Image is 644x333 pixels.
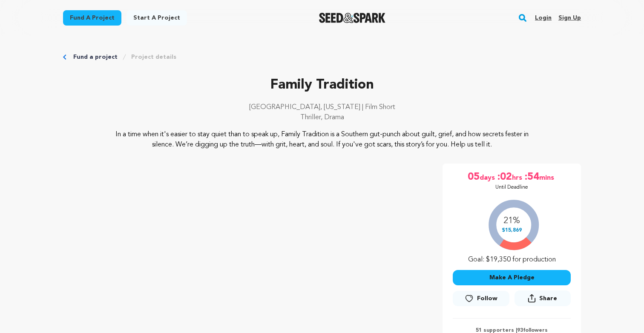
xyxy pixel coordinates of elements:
div: Breadcrumb [63,53,581,61]
img: Seed&Spark Logo Dark Mode [319,13,386,23]
span: Share [539,294,557,303]
span: :02 [497,170,512,184]
a: Follow [453,291,509,306]
span: Follow [477,294,497,303]
span: hrs [512,170,524,184]
a: Fund a project [63,10,121,26]
a: Fund a project [73,53,118,61]
span: days [480,170,497,184]
p: Family Tradition [63,75,581,95]
button: Make A Pledge [453,270,571,285]
span: :54 [524,170,539,184]
a: Login [535,11,552,25]
a: Project details [131,53,176,61]
a: Seed&Spark Homepage [319,13,386,23]
span: 05 [468,170,480,184]
p: [GEOGRAPHIC_DATA], [US_STATE] | Film Short [63,102,581,112]
a: Start a project [126,10,187,26]
p: In a time when it's easier to stay quiet than to speak up, Family Tradition is a Southern gut-pun... [115,129,529,150]
span: Share [515,290,571,310]
p: Until Deadline [495,184,528,191]
a: Sign up [558,11,581,25]
button: Share [515,290,571,306]
span: mins [539,170,556,184]
p: Thriller, Drama [63,112,581,123]
span: 93 [517,328,523,333]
